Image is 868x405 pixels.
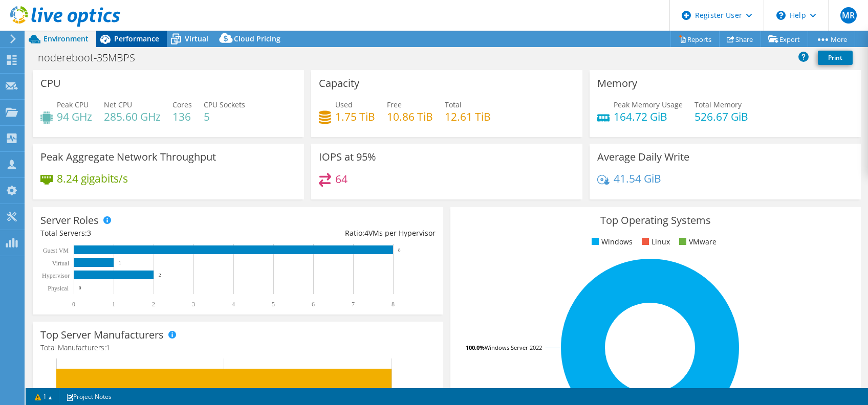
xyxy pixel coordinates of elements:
span: 3 [87,228,91,238]
text: 2 [152,301,155,308]
text: 0 [72,301,75,308]
text: Virtual [52,260,70,267]
h3: IOPS at 95% [319,151,376,163]
h4: 41.54 GiB [614,173,661,184]
h4: 136 [172,111,192,122]
h3: CPU [40,78,61,89]
span: Net CPU [104,100,132,109]
h4: 526.67 GiB [695,111,748,122]
a: Reports [670,31,720,47]
h3: Memory [597,78,637,89]
span: Peak CPU [57,100,89,109]
text: 1 [112,301,115,308]
tspan: 100.0% [466,344,485,351]
text: 8 [398,247,401,253]
text: 3 [192,301,195,308]
h4: 12.61 TiB [445,111,491,122]
h3: Average Daily Write [597,151,689,163]
a: Project Notes [59,390,119,403]
span: Virtual [185,34,208,43]
svg: \n [776,11,786,20]
h4: 5 [204,111,245,122]
text: 5 [272,301,275,308]
h3: Peak Aggregate Network Throughput [40,151,216,163]
h4: 1.75 TiB [335,111,375,122]
h4: 8.24 gigabits/s [57,173,128,184]
span: 4 [364,228,368,238]
text: Hypervisor [42,272,70,279]
h4: 94 GHz [57,111,92,122]
text: 6 [312,301,315,308]
span: Cores [172,100,192,109]
h4: Total Manufacturers: [40,342,436,353]
h4: 64 [335,173,348,185]
h3: Capacity [319,78,359,89]
text: 2 [159,273,161,278]
text: 4 [232,301,235,308]
h3: Server Roles [40,215,99,226]
span: 1 [106,343,110,352]
h3: Top Operating Systems [458,215,853,226]
li: Windows [589,236,633,247]
h4: 164.72 GiB [614,111,683,122]
span: Cloud Pricing [234,34,280,43]
h1: nodereboot-35MBPS [33,52,151,63]
span: Free [387,100,402,109]
span: Peak Memory Usage [614,100,683,109]
text: Guest VM [43,247,69,254]
text: 8 [392,301,395,308]
text: 0 [79,285,81,290]
span: Used [335,100,353,109]
h3: Top Server Manufacturers [40,329,164,341]
a: Share [719,31,761,47]
span: Environment [44,34,89,43]
div: Total Servers: [40,228,238,239]
text: 1 [119,260,121,265]
span: CPU Sockets [204,100,245,109]
li: Linux [639,236,670,247]
a: Export [761,31,808,47]
a: 1 [28,390,59,403]
span: Total [445,100,462,109]
span: MR [840,7,857,24]
h4: 285.60 GHz [104,111,161,122]
li: VMware [677,236,717,247]
tspan: Windows Server 2022 [485,344,542,351]
span: Performance [114,34,159,43]
a: Print [818,51,853,65]
div: Ratio: VMs per Hypervisor [238,228,436,239]
a: More [808,31,855,47]
text: Physical [48,285,69,292]
span: Total Memory [695,100,742,109]
h4: 10.86 TiB [387,111,433,122]
text: 7 [352,301,355,308]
